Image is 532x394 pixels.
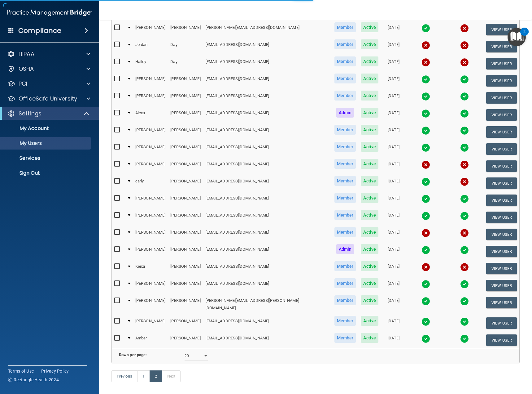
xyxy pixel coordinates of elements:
[133,123,168,141] td: [PERSON_NAME]
[203,158,332,175] td: [EMAIL_ADDRESS][DOMAIN_NAME]
[334,210,356,220] span: Member
[486,334,517,346] button: View User
[133,38,168,55] td: Jordan
[168,38,203,55] td: Day
[460,229,469,237] img: cross.ca9f0e7f.svg
[460,280,469,289] img: tick.e7d51cea.svg
[133,175,168,192] td: carly
[486,212,517,223] button: View User
[486,92,517,104] button: View User
[361,22,378,32] span: Active
[460,126,469,135] img: tick.e7d51cea.svg
[486,109,517,121] button: View User
[168,21,203,38] td: [PERSON_NAME]
[361,159,378,169] span: Active
[168,106,203,123] td: [PERSON_NAME]
[381,158,406,175] td: [DATE]
[203,294,332,315] td: [PERSON_NAME][EMAIL_ADDRESS][PERSON_NAME][DOMAIN_NAME]
[361,316,378,326] span: Active
[133,209,168,226] td: [PERSON_NAME]
[168,192,203,209] td: [PERSON_NAME]
[203,175,332,192] td: [EMAIL_ADDRESS][DOMAIN_NAME]
[381,260,406,277] td: [DATE]
[133,72,168,89] td: [PERSON_NAME]
[203,89,332,106] td: [EMAIL_ADDRESS][DOMAIN_NAME]
[421,195,430,203] img: tick.e7d51cea.svg
[381,315,406,332] td: [DATE]
[421,24,430,33] img: tick.e7d51cea.svg
[508,28,526,46] button: Open Resource Center, 2 new notifications
[334,316,356,326] span: Member
[334,278,356,288] span: Member
[486,160,517,172] button: View User
[203,226,332,243] td: [EMAIL_ADDRESS][DOMAIN_NAME]
[421,143,430,152] img: tick.e7d51cea.svg
[361,261,378,271] span: Active
[334,261,356,271] span: Member
[381,55,406,72] td: [DATE]
[18,26,61,35] h4: Compliance
[133,294,168,315] td: [PERSON_NAME]
[460,143,469,152] img: tick.e7d51cea.svg
[361,74,378,83] span: Active
[486,229,517,240] button: View User
[486,246,517,257] button: View User
[361,244,378,254] span: Active
[203,192,332,209] td: [EMAIL_ADDRESS][DOMAIN_NAME]
[460,297,469,306] img: tick.e7d51cea.svg
[133,192,168,209] td: [PERSON_NAME]
[4,155,89,161] p: Services
[381,141,406,158] td: [DATE]
[421,212,430,220] img: tick.e7d51cea.svg
[111,370,137,382] a: Previous
[168,72,203,89] td: [PERSON_NAME]
[168,123,203,141] td: [PERSON_NAME]
[486,75,517,87] button: View User
[381,72,406,89] td: [DATE]
[486,177,517,189] button: View User
[203,141,332,158] td: [EMAIL_ADDRESS][DOMAIN_NAME]
[460,212,469,220] img: tick.e7d51cea.svg
[133,21,168,38] td: [PERSON_NAME]
[361,39,378,49] span: Active
[203,315,332,332] td: [EMAIL_ADDRESS][DOMAIN_NAME]
[421,280,430,289] img: tick.e7d51cea.svg
[421,126,430,135] img: tick.e7d51cea.svg
[361,333,378,343] span: Active
[486,263,517,274] button: View User
[381,21,406,38] td: [DATE]
[334,125,356,135] span: Member
[334,74,356,83] span: Member
[133,315,168,332] td: [PERSON_NAME]
[168,158,203,175] td: [PERSON_NAME]
[486,41,517,52] button: View User
[460,160,469,169] img: cross.ca9f0e7f.svg
[361,56,378,66] span: Active
[19,50,34,58] p: HIPAA
[7,65,90,73] a: OSHA
[486,317,517,329] button: View User
[4,140,89,146] p: My Users
[334,227,356,237] span: Member
[7,110,90,117] a: Settings
[336,108,354,118] span: Admin
[460,246,469,254] img: tick.e7d51cea.svg
[7,80,90,87] a: PCI
[421,246,430,254] img: tick.e7d51cea.svg
[460,41,469,50] img: cross.ca9f0e7f.svg
[168,260,203,277] td: [PERSON_NAME]
[381,89,406,106] td: [DATE]
[381,106,406,123] td: [DATE]
[381,123,406,141] td: [DATE]
[4,170,89,176] p: Sign Out
[168,226,203,243] td: [PERSON_NAME]
[150,370,162,382] a: 2
[421,109,430,118] img: tick.e7d51cea.svg
[361,193,378,203] span: Active
[133,226,168,243] td: [PERSON_NAME]
[486,297,517,308] button: View User
[460,92,469,101] img: tick.e7d51cea.svg
[421,317,430,326] img: tick.e7d51cea.svg
[19,65,34,73] p: OSHA
[19,95,77,102] p: OfficeSafe University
